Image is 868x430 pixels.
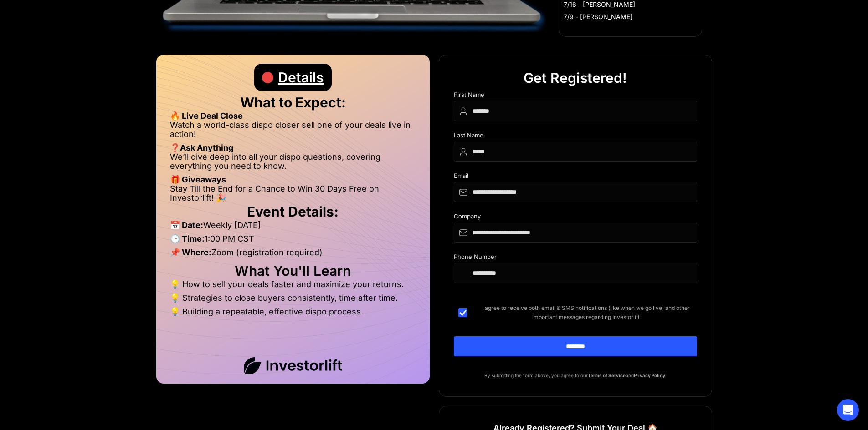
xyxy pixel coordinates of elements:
[454,172,697,182] div: Email
[170,152,416,175] li: We’ll dive deep into all your dispo questions, covering everything you need to know.
[170,280,416,293] li: 💡 How to sell your deals faster and maximize your returns.
[170,307,416,316] li: 💡 Building a repeatable, effective dispo process.
[454,91,697,101] div: First Name
[170,121,416,143] li: Watch a world-class dispo closer sell one of your deals live in action!
[454,213,697,223] div: Company
[170,266,416,275] h2: What You'll Learn
[170,175,226,184] strong: 🎁 Giveaways
[278,64,324,91] div: Details
[170,221,416,234] li: Weekly [DATE]
[170,248,416,262] li: Zoom (registration required)
[170,293,416,307] li: 💡 Strategies to close buyers consistently, time after time.
[588,373,626,378] a: Terms of Service
[170,184,416,202] li: Stay Till the End for a Chance to Win 30 Days Free on Investorlift! 🎉
[170,234,205,243] strong: 🕒 Time:
[170,111,243,121] strong: 🔥 Live Deal Close
[454,253,697,263] div: Phone Number
[454,371,697,380] p: By submitting the form above, you agree to our and .
[634,373,665,378] a: Privacy Policy
[837,399,859,421] div: Open Intercom Messenger
[170,248,211,257] strong: 📌 Where:
[170,234,416,248] li: 1:00 PM CST
[240,94,346,111] strong: What to Expect:
[454,91,697,371] form: DIspo Day Main Form
[454,132,697,142] div: Last Name
[524,64,627,91] div: Get Registered!
[170,143,233,152] strong: ❓Ask Anything
[170,220,203,230] strong: 📅 Date:
[475,304,697,322] span: I agree to receive both email & SMS notifications (like when we go live) and other important mess...
[247,203,339,220] strong: Event Details:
